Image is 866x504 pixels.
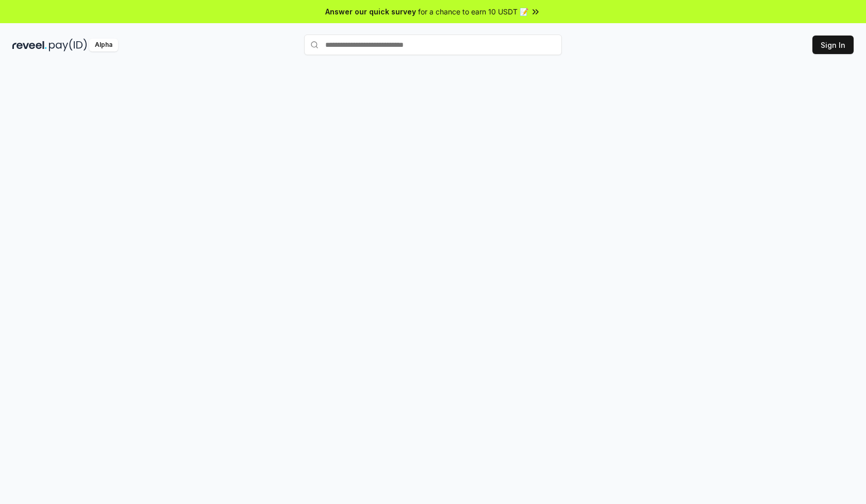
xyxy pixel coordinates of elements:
[812,36,854,54] button: Sign In
[12,39,47,51] img: reveel_dark
[325,6,416,17] span: Answer our quick survey
[49,39,87,51] img: pay_id
[418,6,528,17] span: for a chance to earn 10 USDT 📝
[89,39,118,51] div: Alpha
